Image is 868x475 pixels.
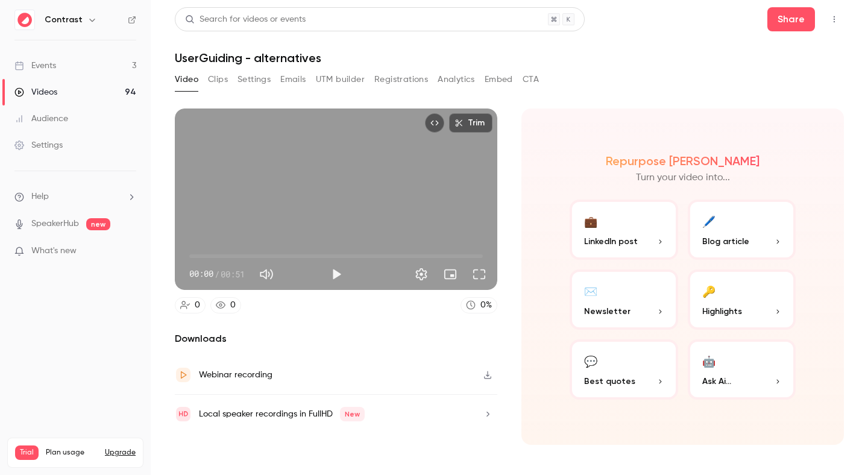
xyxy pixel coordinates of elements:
[45,14,83,26] h6: Contrast
[485,70,513,89] button: Embed
[199,368,272,382] div: Webinar recording
[215,268,219,280] span: /
[185,13,306,26] div: Search for videos or events
[221,268,245,280] span: 00:51
[199,407,365,421] div: Local speaker recordings in FullHD
[189,268,245,280] div: 00:00
[31,190,49,203] span: Help
[584,375,635,388] span: Best quotes
[15,10,34,30] img: Contrast
[208,70,228,89] button: Clips
[175,51,844,65] h1: UserGuiding - alternatives
[570,269,678,330] button: ✉️Newsletter
[86,218,110,230] span: new
[374,70,428,89] button: Registrations
[480,299,492,312] div: 0 %
[438,262,462,286] button: Turn on miniplayer
[449,113,492,133] button: Trim
[175,332,497,346] h2: Downloads
[14,190,136,203] li: help-dropdown-opener
[461,297,497,313] a: 0%
[189,268,213,280] span: 00:00
[316,70,365,89] button: UTM builder
[606,154,759,168] h2: Repurpose [PERSON_NAME]
[254,262,278,286] button: Mute
[467,262,491,286] button: Full screen
[409,262,433,286] button: Settings
[438,70,475,89] button: Analytics
[195,299,200,312] div: 0
[702,351,715,370] div: 🤖
[46,448,98,458] span: Plan usage
[767,7,815,31] button: Share
[570,339,678,400] button: 💬Best quotes
[825,10,844,29] button: Top Bar Actions
[523,70,539,89] button: CTA
[175,297,206,313] a: 0
[230,299,236,312] div: 0
[702,282,715,300] div: 🔑
[584,282,597,300] div: ✉️
[280,70,306,89] button: Emails
[688,269,796,330] button: 🔑Highlights
[14,86,57,98] div: Videos
[636,171,730,185] p: Turn your video into...
[688,200,796,260] button: 🖊️Blog article
[570,200,678,260] button: 💼LinkedIn post
[15,445,39,460] span: Trial
[584,235,638,248] span: LinkedIn post
[31,245,77,257] span: What's new
[688,339,796,400] button: 🤖Ask Ai...
[324,262,348,286] button: Play
[237,70,271,89] button: Settings
[14,139,63,151] div: Settings
[702,235,749,248] span: Blog article
[14,113,68,125] div: Audience
[31,218,79,230] a: SpeakerHub
[584,305,631,318] span: Newsletter
[122,246,136,257] iframe: Noticeable Trigger
[702,212,715,230] div: 🖊️
[425,113,444,133] button: Embed video
[702,375,731,388] span: Ask Ai...
[14,60,56,72] div: Events
[584,212,597,230] div: 💼
[584,351,597,370] div: 💬
[210,297,241,313] a: 0
[175,70,198,89] button: Video
[702,305,742,318] span: Highlights
[105,448,136,458] button: Upgrade
[340,407,365,421] span: New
